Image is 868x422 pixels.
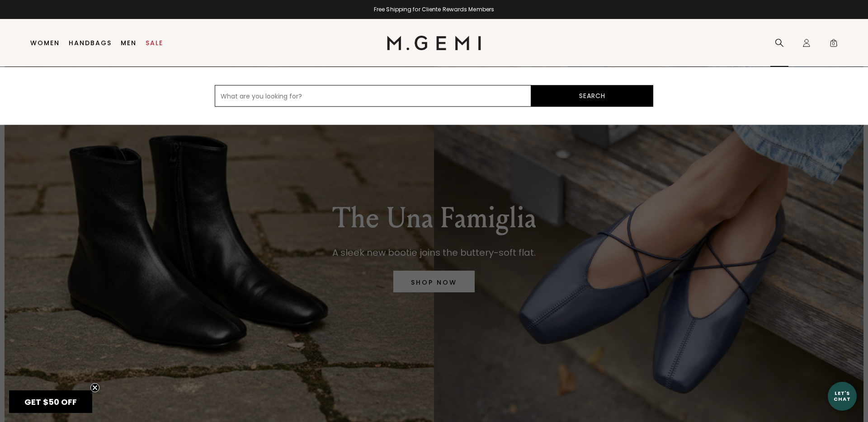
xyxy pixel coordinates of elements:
input: What are you looking for? [215,85,531,107]
img: M.Gemi [387,36,481,50]
div: Let's Chat [828,390,857,402]
a: Women [30,39,60,47]
a: Handbags [69,39,112,47]
button: Close teaser [90,383,99,392]
div: GET $50 OFFClose teaser [9,390,92,413]
a: Sale [146,39,163,47]
span: GET $50 OFF [24,396,77,408]
span: 0 [829,40,838,49]
a: Men [121,39,137,47]
button: Search [531,85,653,107]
